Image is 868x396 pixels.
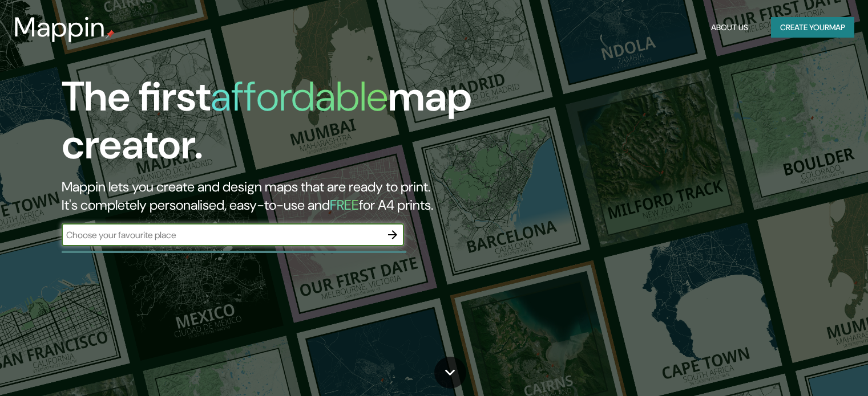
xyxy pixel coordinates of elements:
h2: Mappin lets you create and design maps that are ready to print. It's completely personalised, eas... [62,178,496,214]
button: Create yourmap [771,17,854,38]
h3: Mappin [14,11,106,43]
h1: affordable [211,70,388,123]
input: Choose your favourite place [62,228,381,242]
h1: The first map creator. [62,73,496,178]
h5: FREE [330,196,359,214]
img: mappin-pin [106,30,115,39]
button: About Us [706,17,753,38]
